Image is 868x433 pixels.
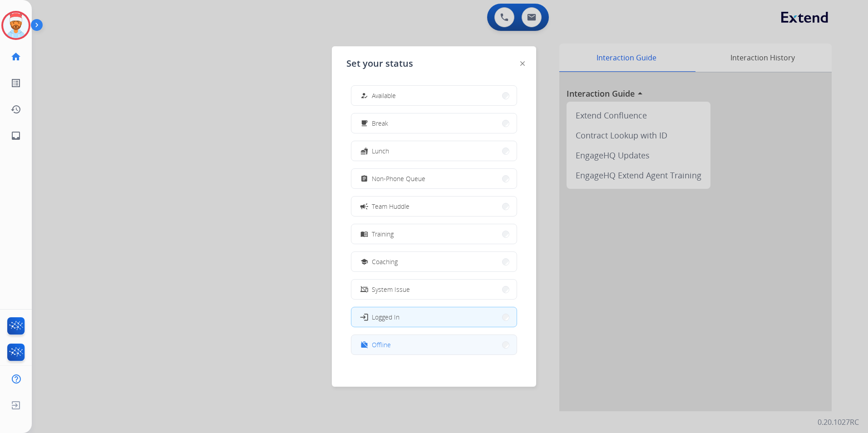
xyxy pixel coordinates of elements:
[351,169,517,188] button: Non-Phone Queue
[351,280,517,299] button: System Issue
[360,341,368,349] mat-icon: work_off
[520,61,525,66] img: close-button
[360,285,368,293] mat-icon: phonelink_off
[10,78,21,89] mat-icon: list_alt
[3,13,29,38] img: avatar
[360,258,368,266] mat-icon: school
[360,119,368,127] mat-icon: free_breakfast
[360,175,368,182] mat-icon: assignment
[351,141,517,161] button: Lunch
[360,92,368,99] mat-icon: how_to_reg
[10,130,21,141] mat-icon: inbox
[372,229,394,239] span: Training
[372,146,389,156] span: Lunch
[372,174,425,183] span: Non-Phone Queue
[346,57,413,70] span: Set your status
[351,224,517,244] button: Training
[372,257,398,266] span: Coaching
[351,252,517,271] button: Coaching
[360,312,369,321] mat-icon: login
[372,312,399,322] span: Logged In
[372,91,396,100] span: Available
[360,202,369,211] mat-icon: campaign
[351,335,517,354] button: Offline
[351,86,517,105] button: Available
[372,285,410,294] span: System Issue
[351,113,517,133] button: Break
[10,51,21,62] mat-icon: home
[10,104,21,115] mat-icon: history
[372,118,388,128] span: Break
[351,197,517,216] button: Team Huddle
[360,230,368,238] mat-icon: menu_book
[351,307,517,327] button: Logged In
[818,417,859,428] p: 0.20.1027RC
[372,202,409,211] span: Team Huddle
[360,147,368,155] mat-icon: fastfood
[372,340,391,349] span: Offline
